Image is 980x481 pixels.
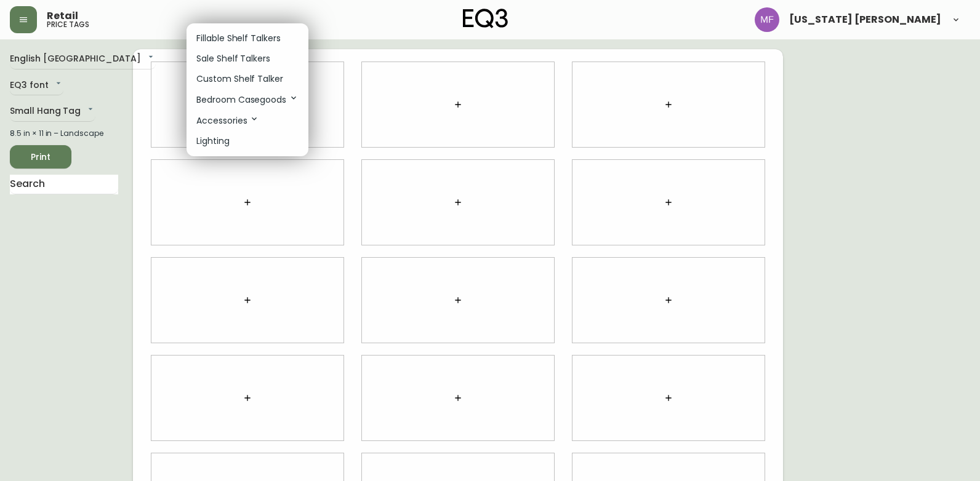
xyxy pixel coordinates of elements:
[196,114,259,127] p: Accessories
[196,73,283,85] p: Custom Shelf Talker
[196,93,299,106] p: Bedroom Casegoods
[196,32,281,45] p: Fillable Shelf Talkers
[196,52,270,65] p: Sale Shelf Talkers
[196,135,230,148] p: Lighting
